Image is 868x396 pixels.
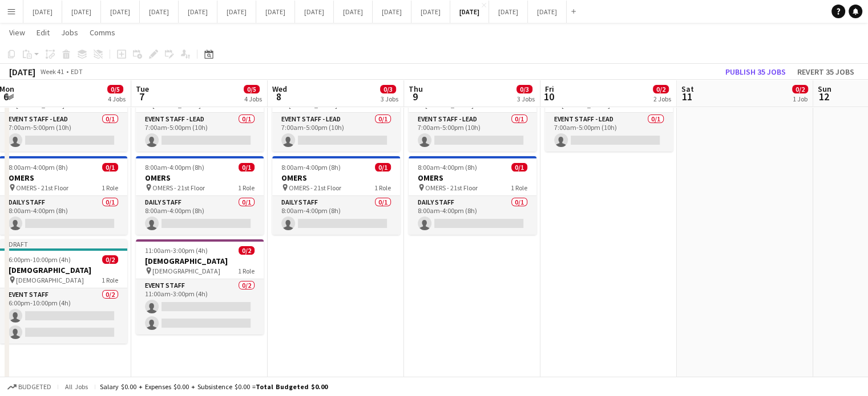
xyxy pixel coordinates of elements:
button: [DATE] [373,1,411,23]
span: 0/5 [244,85,260,93]
span: 1 Role [238,267,255,275]
span: OMERS - 21st Floor [289,183,341,192]
h3: OMERS [272,173,400,183]
button: [DATE] [62,1,101,23]
app-job-card: 8:00am-4:00pm (8h)0/1OMERS OMERS - 21st Floor1 RoleDaily Staff0/18:00am-4:00pm (8h) [409,156,536,235]
span: 0/2 [239,246,255,255]
span: 0/3 [516,85,532,93]
span: Edit [37,27,50,38]
span: 0/2 [653,85,669,93]
button: Publish 35 jobs [721,64,790,79]
span: Total Budgeted $0.00 [256,382,328,391]
span: [DEMOGRAPHIC_DATA] [152,267,220,275]
span: 8:00am-4:00pm (8h) [9,163,68,172]
div: Salary $0.00 + Expenses $0.00 + Subsistence $0.00 = [100,382,328,391]
span: Fri [545,84,554,94]
span: Wed [272,84,287,94]
span: 11 [680,90,694,103]
span: 0/1 [511,163,527,172]
app-card-role: Event Staff - Lead0/17:00am-5:00pm (10h) [545,113,673,152]
app-card-role: Daily Staff0/18:00am-4:00pm (8h) [136,196,264,235]
span: Jobs [61,27,78,38]
span: [DEMOGRAPHIC_DATA] [16,276,84,284]
app-job-card: 8:00am-4:00pm (8h)0/1OMERS OMERS - 21st Floor1 RoleDaily Staff0/18:00am-4:00pm (8h) [136,156,264,235]
span: 0/5 [107,85,123,93]
span: 8:00am-4:00pm (8h) [418,163,477,172]
span: Sun [818,84,831,94]
span: 8:00am-4:00pm (8h) [281,163,341,172]
app-job-card: 11:00am-3:00pm (4h)0/2[DEMOGRAPHIC_DATA] [DEMOGRAPHIC_DATA]1 RoleEvent Staff0/211:00am-3:00pm (4h) [136,239,264,334]
button: [DATE] [334,1,373,23]
span: 0/1 [375,163,391,172]
span: 7 [134,90,149,103]
div: 2 Jobs [653,95,671,103]
span: Week 41 [38,67,66,76]
app-card-role: Event Staff - Lead0/17:00am-5:00pm (10h) [272,113,400,152]
span: 1 Role [102,276,118,284]
span: 9 [407,90,423,103]
button: [DATE] [295,1,334,23]
span: 0/1 [239,163,255,172]
button: Revert 35 jobs [793,64,859,79]
button: [DATE] [140,1,179,23]
div: 3 Jobs [381,95,398,103]
span: 10 [543,90,554,103]
button: [DATE] [489,1,528,23]
span: 8:00am-4:00pm (8h) [145,163,204,172]
span: Tue [136,84,149,94]
a: View [5,25,30,40]
span: 8 [271,90,287,103]
app-card-role: Daily Staff0/18:00am-4:00pm (8h) [272,196,400,235]
button: [DATE] [179,1,217,23]
span: 0/2 [792,85,808,93]
span: OMERS - 21st Floor [152,183,205,192]
span: Budgeted [18,383,51,391]
span: Comms [90,27,115,38]
span: 1 Role [511,183,527,192]
h3: [DEMOGRAPHIC_DATA] [136,256,264,266]
span: 0/1 [102,163,118,172]
button: [DATE] [450,1,489,23]
a: Edit [32,25,54,40]
app-card-role: Daily Staff0/18:00am-4:00pm (8h) [409,196,536,235]
button: Budgeted [6,381,53,393]
button: [DATE] [528,1,567,23]
span: Thu [409,84,423,94]
button: [DATE] [411,1,450,23]
span: 1 Role [374,183,391,192]
span: 1 Role [238,183,255,192]
span: 6:00pm-10:00pm (4h) [9,255,71,264]
div: 3 Jobs [517,95,535,103]
span: 1 Role [102,183,118,192]
span: 0/2 [102,255,118,264]
span: OMERS - 21st Floor [425,183,478,192]
a: Comms [85,25,120,40]
h3: OMERS [409,173,536,183]
span: 0/3 [380,85,396,93]
span: 12 [816,90,831,103]
div: EDT [71,67,83,76]
button: [DATE] [23,1,62,23]
span: 11:00am-3:00pm (4h) [145,246,208,255]
span: View [9,27,25,38]
h3: OMERS [136,173,264,183]
div: 1 Job [793,95,808,103]
button: [DATE] [217,1,256,23]
div: 4 Jobs [108,95,126,103]
span: OMERS - 21st Floor [16,183,68,192]
app-job-card: 8:00am-4:00pm (8h)0/1OMERS OMERS - 21st Floor1 RoleDaily Staff0/18:00am-4:00pm (8h) [272,156,400,235]
button: [DATE] [256,1,295,23]
button: [DATE] [101,1,140,23]
span: All jobs [63,382,90,391]
span: Sat [681,84,694,94]
app-card-role: Event Staff - Lead0/17:00am-5:00pm (10h) [409,113,536,152]
app-card-role: Event Staff0/211:00am-3:00pm (4h) [136,279,264,334]
div: [DATE] [9,66,35,77]
a: Jobs [56,25,83,40]
div: 4 Jobs [244,95,262,103]
app-card-role: Event Staff - Lead0/17:00am-5:00pm (10h) [136,113,264,152]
